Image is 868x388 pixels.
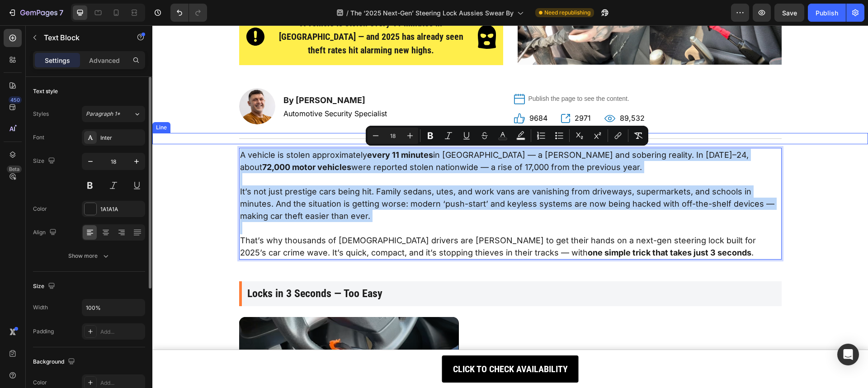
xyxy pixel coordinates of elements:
div: Padding [33,327,54,336]
div: Line [2,98,16,106]
p: By [PERSON_NAME] [131,69,235,81]
strong: one simple trick that takes just 3 seconds [435,222,599,232]
div: Inter [100,134,143,142]
div: Add... [100,328,143,336]
span: Paragraph 1* [86,110,120,118]
span: The ‘2025 Next-Gen’ Steering Lock Aussies Swear By [350,8,514,18]
div: 1A1A1A [100,205,143,213]
div: Color [33,379,47,387]
p: Advanced [89,56,120,65]
div: Width [33,303,48,312]
div: Size [33,155,57,167]
div: Styles [33,110,49,118]
div: Publish [816,8,838,18]
span: Need republishing [544,9,590,17]
span: Save [782,9,797,17]
span: Automotive Security Specialist [131,84,235,93]
p: That’s why thousands of [DEMOGRAPHIC_DATA] drivers are [PERSON_NAME] to get their hands on a next... [88,209,628,233]
img: gempages_561829257924314017-2a481d5d-64d6-46ab-b9e7-ff22bf78ae31.svg [94,2,112,20]
div: Editor contextual toolbar [366,126,648,146]
button: Paragraph 1* [82,106,145,122]
button: Publish [808,4,846,22]
div: Beta [7,166,22,173]
p: 7 [59,7,63,18]
div: 450 [9,96,22,104]
span: 2971 [422,88,439,97]
div: Text style [33,87,58,95]
div: Rich Text Editor. Editing area: main [87,123,629,234]
p: Settings [45,56,70,65]
p: Publish the page to see the content. [376,69,477,78]
div: Color [33,205,47,213]
div: Size [33,280,57,293]
a: Click to check availability [290,330,426,357]
img: gempages_561829257924314017-dbef1a51-7176-4f83-a514-d23ac6c73f94.png [87,63,123,99]
span: 89,532 [467,88,492,97]
p: A vehicle is stolen approximately in [GEOGRAPHIC_DATA] — a [PERSON_NAME] and sobering reality. In... [88,123,628,148]
span: 9684 [377,88,395,97]
button: 7 [4,4,67,22]
strong: 72,000 motor vehicles [110,137,199,147]
div: Add... [100,379,143,387]
div: Open Intercom Messenger [837,344,859,365]
div: Align [33,227,58,239]
p: Click to check availability [301,336,415,352]
div: Undo/Redo [170,4,207,22]
iframe: Design area [152,25,868,388]
div: Show more [68,251,110,260]
p: Text Block [44,32,121,43]
h2: Locks in 3 Seconds — Too Easy [90,256,629,281]
div: Background [33,356,77,368]
p: It’s not just prestige cars being hit. Family sedans, utes, and work vans are vanishing from driv... [88,160,628,197]
div: Font [33,133,44,142]
strong: every 11 minutes [215,125,281,134]
button: Save [774,4,804,22]
input: Auto [82,299,145,316]
span: / [346,8,349,18]
button: Show more [33,248,145,264]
